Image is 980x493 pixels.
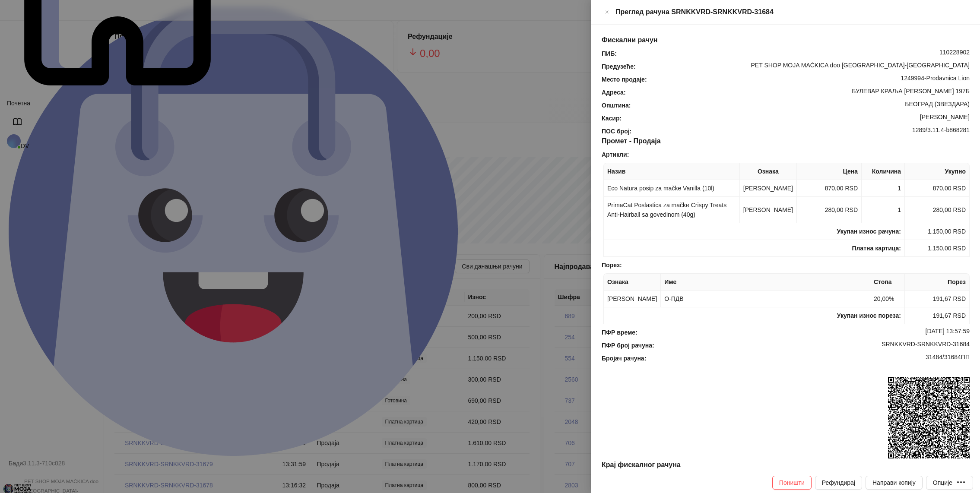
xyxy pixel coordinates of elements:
[888,377,970,458] img: QR код
[604,291,661,307] td: [PERSON_NAME]
[905,240,970,257] td: 1.150,00 RSD
[602,7,612,17] button: Close
[632,126,970,136] div: 1289/3.11.4-b868281
[862,197,905,223] td: 1
[926,476,973,490] button: Опције
[905,291,970,307] td: 191,67 RSD
[740,180,797,197] td: [PERSON_NAME]
[604,163,740,180] th: Назив
[655,341,970,350] div: SRNKKVRD-SRNKKVRD-31684
[905,197,970,223] td: 280,00 RSD
[602,355,646,362] strong: Бројач рачуна :
[740,163,797,180] th: Ознака
[604,274,661,291] th: Ознака
[872,479,916,486] span: Направи копију
[866,476,923,490] button: Направи копију
[905,163,970,180] th: Укупно
[797,180,862,197] td: 870,00 RSD
[797,197,862,223] td: 280,00 RSD
[862,180,905,197] td: 1
[648,75,970,84] div: 1249994-Prodavnica Lion
[602,137,661,145] span: Промет - Продаја
[615,7,970,17] div: Преглед рачуна SRNKKVRD-SRNKKVRD-31684
[602,128,631,135] strong: ПОС број :
[627,88,970,97] div: БУЛЕВАР КРАЉА [PERSON_NAME] 197Б
[637,62,970,71] div: PET SHOP MOJA MAČKICA doo [GEOGRAPHIC_DATA]-[GEOGRAPHIC_DATA]
[638,328,970,337] div: [DATE] 13:57:59
[602,342,654,349] strong: ПФР број рачуна :
[862,163,905,180] th: Количина
[797,163,862,180] th: Цена
[618,49,970,58] div: 110228902
[772,476,812,490] button: Поништи
[604,180,740,197] td: Eco Natura posip za mačke Vanilla (10l)
[837,312,901,319] strong: Укупан износ пореза:
[602,102,631,109] strong: Општина :
[602,89,626,96] strong: Адреса :
[870,274,905,291] th: Стопа
[661,291,870,307] td: О-ПДВ
[602,76,647,83] strong: Место продаје :
[870,291,905,307] td: 20,00%
[815,476,862,490] button: Рефундирај
[602,50,617,57] strong: ПИБ :
[602,115,622,122] strong: Касир :
[602,151,629,158] strong: Артикли :
[602,461,681,468] span: Крај фискалног рачуна
[602,262,622,269] strong: Порез :
[604,197,740,223] td: PrimaCat Poslastica za mačke Crispy Treats Anti-Hairball sa govedinom (40g)
[647,354,970,363] div: 31484/31684ПП
[852,245,901,252] strong: Платна картица :
[602,329,637,336] strong: ПФР време :
[837,228,901,235] strong: Укупан износ рачуна :
[905,274,970,291] th: Порез
[602,36,658,44] span: Фискални рачун
[905,223,970,240] td: 1.150,00 RSD
[661,274,870,291] th: Име
[631,101,970,110] div: БЕОГРАД (ЗВЕЗДАРА)
[602,63,636,70] strong: Предузеће :
[622,114,970,123] div: [PERSON_NAME]
[905,307,970,324] td: 191,67 RSD
[905,180,970,197] td: 870,00 RSD
[933,479,952,486] div: Опције
[740,197,797,223] td: [PERSON_NAME]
